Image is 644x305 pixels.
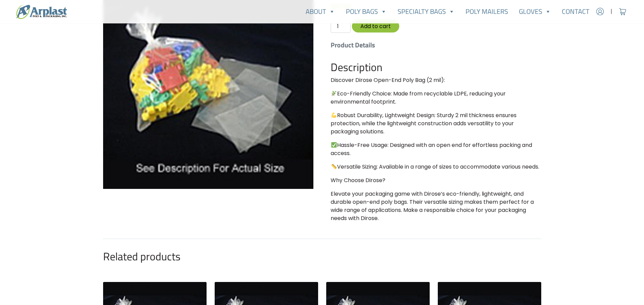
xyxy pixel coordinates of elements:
p: Elevate your packaging game with Dirose’s eco-friendly, lightweight, and durable open-end poly ba... [331,190,541,222]
a: Poly Bags [340,5,392,18]
h5: Product Details [331,41,541,49]
a: Specialty Bags [392,5,460,18]
p: Robust Durability, Lightweight Design: Sturdy 2 mil thickness ensures protection, while the light... [331,111,541,136]
a: Contact [556,5,595,18]
img: 💪 [331,112,337,118]
button: Add to cart [352,20,399,32]
img: 📏 [331,164,337,169]
img: logo [16,4,67,19]
h2: Description [331,61,541,73]
span: | [611,7,612,16]
h2: Related products [103,250,541,263]
a: Gloves [514,5,556,18]
p: Why Choose Dirose? [331,176,541,184]
img: 🌿 [331,91,337,96]
img: ✅ [331,142,337,148]
a: Poly Mailers [460,5,514,18]
p: Versatile Sizing: Available in a range of sizes to accommodate various needs. [331,163,541,171]
a: About [300,5,340,18]
input: Qty [331,20,350,33]
p: Hassle-Free Usage: Designed with an open end for effortless packing and access. [331,141,541,157]
p: Eco-Friendly Choice: Made from recyclable LDPE, reducing your environmental footprint. [331,90,541,106]
p: Discover Dirose Open-End Poly Bag (2 mil): [331,76,541,84]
